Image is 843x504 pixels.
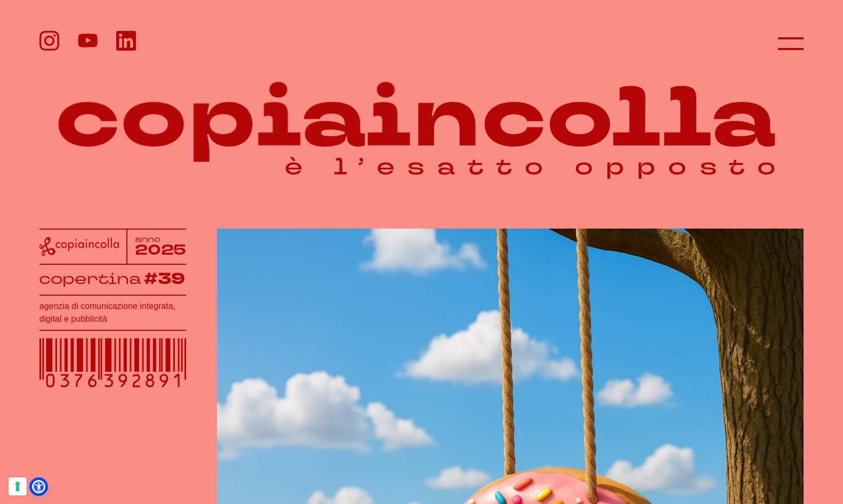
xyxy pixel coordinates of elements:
a: Open Accessibility Menu [32,480,45,493]
tspan: copertina [38,268,141,288]
button: Le tue preferenze relative al consenso per le tecnologie di tracciamento [9,477,27,495]
tspan: 2025 [135,240,187,260]
tspan: anno [135,233,160,245]
h1: agenzia di comunicazione integrata, digital e pubblicità [39,300,186,326]
tspan: #39 [144,268,185,289]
